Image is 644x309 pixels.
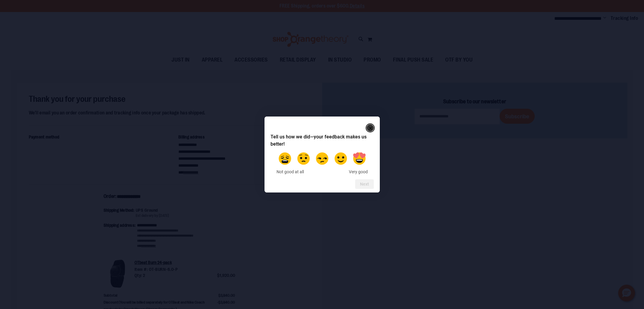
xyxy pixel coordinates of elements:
[277,150,368,175] div: Tell us how we did—your feedback makes us better! Select an option from 1 to 5, with 1 being Not ...
[277,169,304,175] span: Not good at all
[367,124,374,132] button: Close
[271,133,374,148] h2: Tell us how we did—your feedback makes us better! Select an option from 1 to 5, with 1 being Not ...
[349,169,368,175] span: Very good
[265,117,380,193] dialog: Tell us how we did—your feedback makes us better! Select an option from 1 to 5, with 1 being Not ...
